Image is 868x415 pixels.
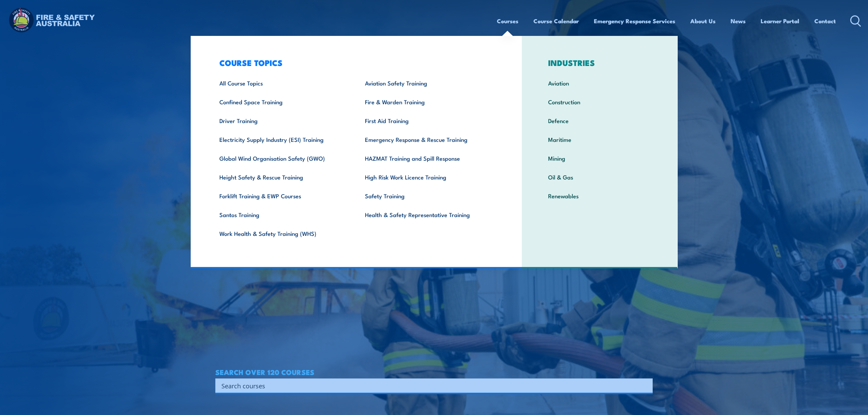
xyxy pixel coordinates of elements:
[354,92,500,111] a: Fire & Warden Training
[538,73,662,92] a: Aviation
[354,149,500,168] a: HAZMAT Training and Spill Response
[209,73,355,92] a: All Course Topics
[209,224,355,243] a: Work Health & Safety Training (WHS)
[209,111,355,130] a: Driver Training
[761,12,799,30] a: Learner Portal
[354,130,500,149] a: Emergency Response & Rescue Training
[209,130,355,149] a: Electricity Supply Industry (ESI) Training
[209,58,501,67] h3: COURSE TOPICS
[538,168,662,186] a: Oil & Gas
[538,186,662,205] a: Renewables
[354,73,500,92] a: Aviation Safety Training
[215,368,653,376] h4: SEARCH OVER 120 COURSES
[594,12,675,30] a: Emergency Response Services
[354,111,500,130] a: First Aid Training
[354,205,500,224] a: Health & Safety Representative Training
[731,12,746,30] a: News
[221,380,638,391] input: Search input
[814,12,836,30] a: Contact
[690,12,716,30] a: About Us
[641,381,650,390] button: Search magnifier button
[497,12,518,30] a: Courses
[209,92,355,111] a: Confined Space Training
[209,205,355,224] a: Santos Training
[209,186,355,205] a: Forklift Training & EWP Courses
[538,130,662,149] a: Maritime
[538,111,662,130] a: Defence
[209,149,355,168] a: Global Wind Organisation Safety (GWO)
[209,168,355,186] a: Height Safety & Rescue Training
[533,12,579,30] a: Course Calendar
[223,381,639,390] form: Search form
[354,186,500,205] a: Safety Training
[538,58,662,67] h3: INDUSTRIES
[354,168,500,186] a: High Risk Work Licence Training
[538,149,662,168] a: Mining
[538,92,662,111] a: Construction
